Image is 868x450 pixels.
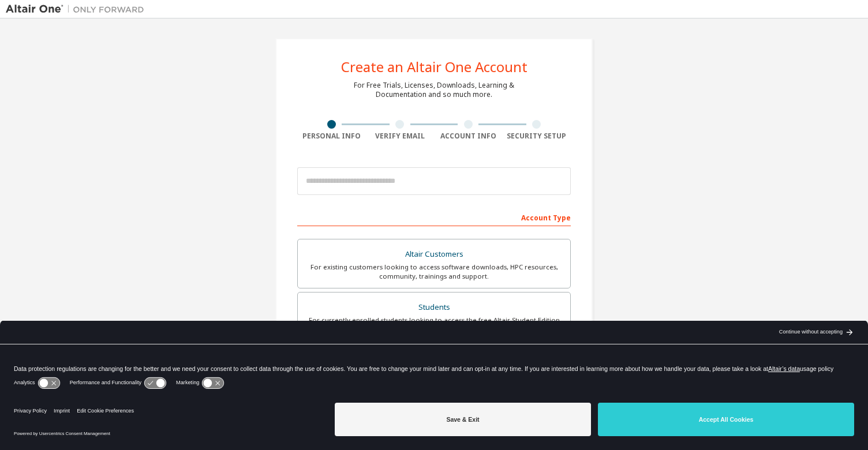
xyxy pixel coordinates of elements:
div: For Free Trials, Licenses, Downloads, Learning & Documentation and so much more. [354,81,514,99]
div: Altair Customers [305,246,563,262]
div: Create an Altair One Account [341,60,527,74]
div: Personal Info [297,132,366,141]
div: For existing customers looking to access software downloads, HPC resources, community, trainings ... [305,262,563,281]
div: Students [305,299,563,316]
div: For currently enrolled students looking to access the free Altair Student Edition bundle and all ... [305,316,563,334]
div: Account Info [434,132,503,141]
div: Security Setup [503,132,571,141]
img: Altair One [6,3,150,15]
div: Verify Email [366,132,435,141]
div: Account Type [297,208,571,226]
